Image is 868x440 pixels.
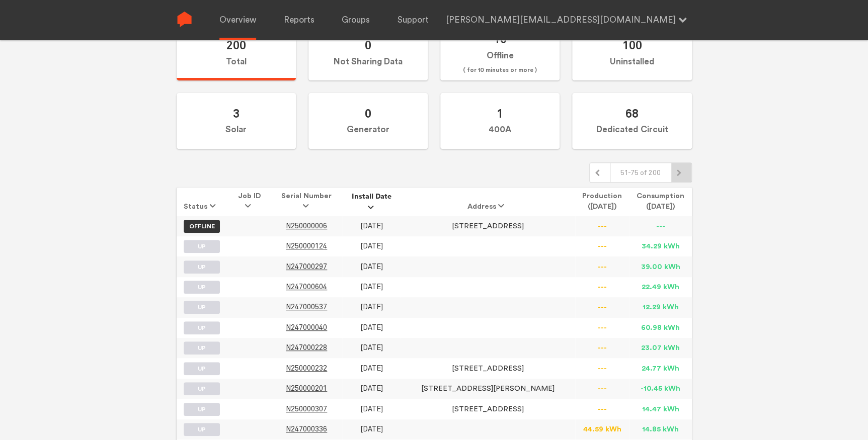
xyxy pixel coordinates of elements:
span: 68 [625,106,639,121]
span: [DATE] [360,242,383,250]
span: N250000307 [286,405,327,413]
a: N250000201 [286,385,327,392]
label: UP [184,423,220,436]
th: Job ID [227,188,271,216]
img: Sense Logo [177,12,192,27]
a: N247000297 [286,263,327,271]
span: [DATE] [360,222,383,230]
td: --- [575,318,629,338]
span: [DATE] [360,384,383,393]
td: 23.07 kWh [629,338,692,358]
td: 60.98 kWh [629,318,692,338]
th: Install Date [342,188,401,216]
span: [DATE] [360,405,383,413]
label: UP [184,382,220,395]
label: Generator [308,93,428,149]
span: 0 [365,38,371,52]
th: Status [177,188,227,216]
a: N247000537 [286,303,327,311]
span: N247000228 [286,343,327,352]
a: N250000307 [286,405,327,413]
span: N250000232 [286,364,327,373]
span: N250000201 [286,384,327,393]
td: 34.29 kWh [629,236,692,256]
span: N247000297 [286,262,327,271]
span: [DATE] [360,303,383,311]
span: ( for 10 minutes or more ) [463,64,537,76]
span: 200 [226,38,246,52]
td: --- [575,338,629,358]
span: 1 [497,106,503,121]
td: --- [629,216,692,236]
label: UP [184,281,220,294]
label: UP [184,301,220,314]
label: Not Sharing Data [308,25,428,81]
label: UP [184,240,220,253]
label: UP [184,362,220,375]
td: 44.59 kWh [575,419,629,439]
td: --- [575,358,629,378]
td: --- [575,379,629,399]
td: 39.00 kWh [629,256,692,277]
label: UP [184,403,220,416]
a: N247000040 [286,324,327,331]
td: --- [575,236,629,256]
td: [STREET_ADDRESS][PERSON_NAME] [401,379,575,399]
a: N247000228 [286,344,327,351]
a: N250000124 [286,242,327,250]
a: N247000336 [286,425,327,433]
td: 24.77 kWh [629,358,692,378]
span: N250000124 [286,242,327,250]
th: Production ([DATE]) [575,188,629,216]
label: Total [177,25,296,81]
label: UP [184,341,220,355]
td: --- [575,277,629,297]
label: UP [184,321,220,334]
span: N247000336 [286,425,327,433]
label: Uninstalled [572,25,691,81]
td: --- [575,256,629,277]
th: Address [401,188,575,216]
span: 100 [622,38,642,52]
td: --- [575,399,629,419]
td: [STREET_ADDRESS] [401,358,575,378]
label: Offline [440,25,560,81]
label: UP [184,260,220,274]
td: --- [575,297,629,317]
span: [DATE] [360,262,383,271]
span: N247000537 [286,303,327,311]
span: [DATE] [360,323,383,332]
td: [STREET_ADDRESS] [401,216,575,236]
label: Solar [177,93,296,149]
a: N250000006 [286,222,327,230]
span: [DATE] [360,425,383,433]
td: --- [575,216,629,236]
label: 400A [440,93,560,149]
span: N247000040 [286,323,327,332]
label: Dedicated Circuit [572,93,691,149]
td: 12.29 kWh [629,297,692,317]
span: [DATE] [360,343,383,352]
td: 22.49 kWh [629,277,692,297]
div: 51-75 of 200 [610,163,671,182]
span: [DATE] [360,283,383,291]
label: OFFLINE [184,220,220,233]
th: Serial Number [271,188,342,216]
td: 14.47 kWh [629,399,692,419]
td: -10.45 kWh [629,379,692,399]
a: N247000604 [286,283,327,291]
th: Consumption ([DATE]) [629,188,692,216]
span: [DATE] [360,364,383,373]
span: 3 [233,106,240,121]
td: [STREET_ADDRESS] [401,399,575,419]
a: N250000232 [286,365,327,372]
span: N247000604 [286,283,327,291]
span: N250000006 [286,222,327,230]
span: 0 [365,106,371,121]
td: 14.85 kWh [629,419,692,439]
